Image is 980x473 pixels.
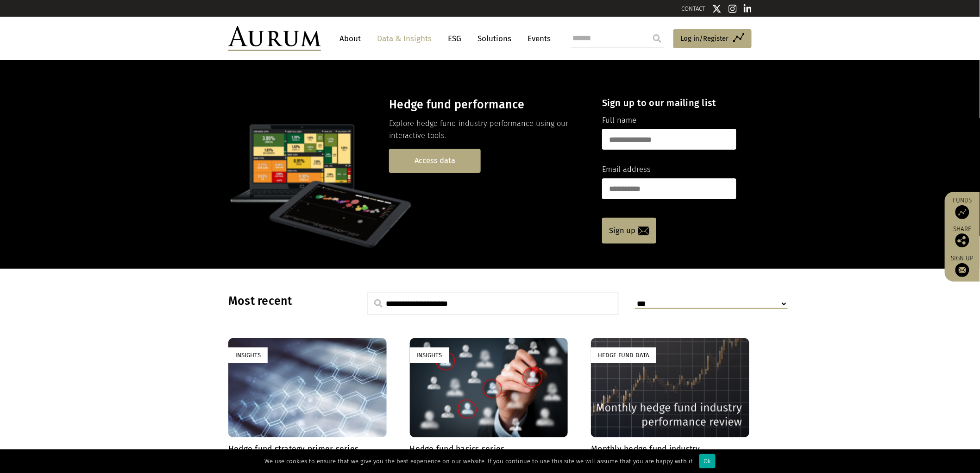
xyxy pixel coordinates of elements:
a: Sign up [602,218,656,244]
a: ESG [443,30,466,47]
div: Hedge Fund Data [591,347,656,363]
a: CONTACT [681,5,705,12]
h4: Hedge fund basics series [410,444,568,454]
img: search.svg [374,299,383,308]
p: Explore hedge fund industry performance using our interactive tools. [389,118,586,142]
input: Submit [648,29,666,48]
label: Full name [602,114,636,126]
a: Sign up [949,254,975,277]
h4: Monthly hedge fund industry performance review – [DATE] [591,444,749,464]
img: email-icon [638,227,649,235]
div: Insights [228,347,268,363]
label: Email address [602,164,651,176]
h4: Hedge fund strategy primer series [228,444,387,454]
img: Access Funds [955,205,969,219]
a: Events [523,30,551,47]
a: Data & Insights [372,30,436,47]
img: Linkedin icon [744,4,752,13]
a: About [335,30,365,47]
img: Instagram icon [729,4,737,13]
img: Share this post [955,233,969,247]
a: Log in/Register [673,29,752,49]
div: Ok [699,454,716,468]
a: Funds [949,196,975,219]
a: Solutions [473,30,516,47]
h3: Hedge fund performance [389,98,586,112]
div: Insights [410,347,449,363]
img: Twitter icon [712,4,722,13]
a: Access data [389,149,481,172]
img: Aurum [228,26,321,51]
div: Share [949,226,975,247]
h3: Most recent [228,294,344,308]
img: Sign up to our newsletter [955,263,969,277]
span: Log in/Register [680,33,729,44]
h4: Sign up to our mailing list [602,97,736,108]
